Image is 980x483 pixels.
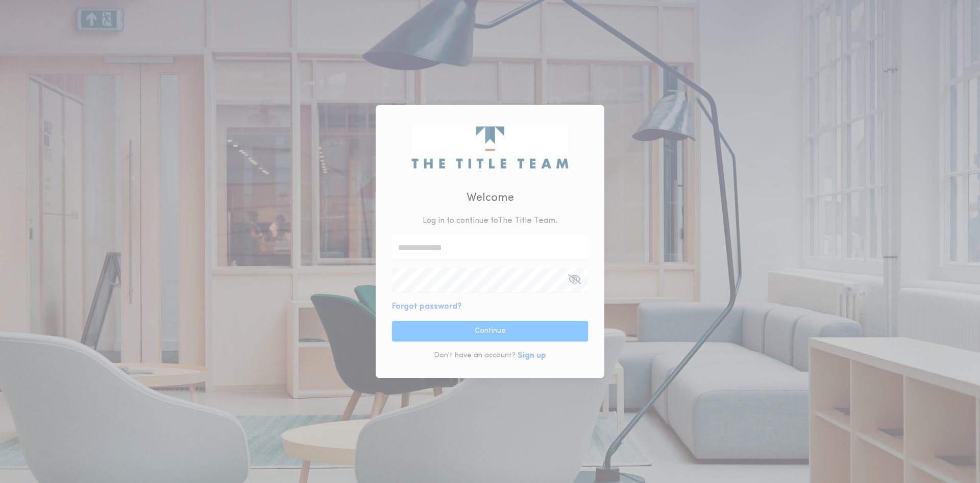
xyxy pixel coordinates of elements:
img: logo [411,126,568,168]
button: Continue [392,321,588,341]
button: Sign up [518,350,546,362]
p: Don't have an account? [434,351,516,361]
button: Forgot password? [392,301,462,313]
p: Log in to continue to The Title Team . [423,215,557,227]
h2: Welcome [467,190,514,206]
